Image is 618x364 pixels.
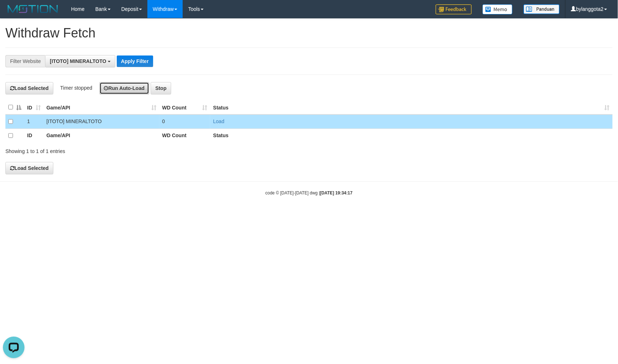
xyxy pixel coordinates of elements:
span: 0 [162,118,165,124]
div: Filter Website [5,55,45,67]
th: Status: activate to sort column ascending [210,100,613,114]
span: [ITOTO] MINERALTOTO [50,58,106,64]
small: code © [DATE]-[DATE] dwg | [266,190,353,196]
button: Open LiveChat chat widget [3,3,25,24]
td: 1 [24,114,43,129]
button: Load Selected [5,162,53,174]
strong: [DATE] 19:34:17 [320,190,352,196]
img: panduan.png [524,4,560,14]
button: [ITOTO] MINERALTOTO [45,55,115,67]
th: ID: activate to sort column ascending [24,100,43,114]
th: WD Count: activate to sort column ascending [159,100,210,114]
th: Status [210,129,613,142]
button: Run Auto-Load [99,82,150,94]
td: [ITOTO] MINERALTOTO [44,114,159,129]
button: Load Selected [5,82,53,94]
a: Load [213,118,224,124]
button: Stop [151,82,171,94]
th: Game/API [44,129,159,142]
div: Showing 1 to 1 of 1 entries [5,145,252,155]
th: WD Count [159,129,210,142]
img: Feedback.jpg [436,4,472,14]
img: Button%20Memo.svg [483,4,513,14]
span: Timer stopped [60,85,92,91]
h1: Withdraw Fetch [5,26,613,40]
button: Apply Filter [117,55,153,67]
th: ID [24,129,43,142]
img: MOTION_logo.png [5,4,60,14]
th: Game/API: activate to sort column ascending [44,100,159,114]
